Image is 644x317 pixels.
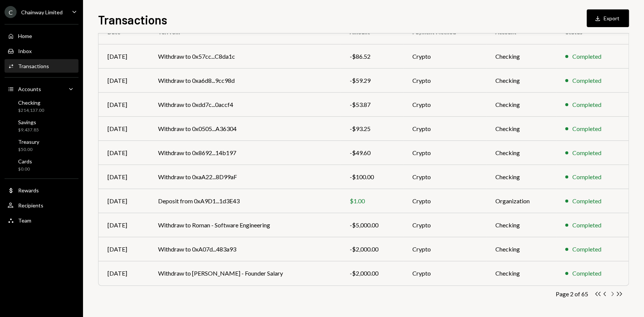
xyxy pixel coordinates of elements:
[403,165,486,189] td: Crypto
[18,107,44,114] div: $214,137.00
[486,117,556,141] td: Checking
[486,93,556,117] td: Checking
[18,119,39,125] div: Savings
[18,166,32,172] div: $0.00
[486,237,556,261] td: Checking
[572,76,601,85] div: Completed
[5,97,78,115] a: Checking$214,137.00
[18,48,32,54] div: Inbox
[486,261,556,285] td: Checking
[5,6,17,18] div: C
[486,189,556,213] td: Organization
[108,100,140,109] div: [DATE]
[149,93,341,117] td: Withdraw to 0xdd7c...0accf4
[556,290,588,297] div: Page 2 of 65
[5,82,78,96] a: Accounts
[350,100,394,109] div: -$53.87
[5,44,78,58] a: Inbox
[403,141,486,165] td: Crypto
[5,198,78,212] a: Recipients
[149,237,341,261] td: Withdraw to 0xA07d...483a93
[572,52,601,61] div: Completed
[486,44,556,69] td: Checking
[108,269,140,278] div: [DATE]
[18,217,31,224] div: Team
[18,187,39,194] div: Rewards
[18,33,32,39] div: Home
[587,9,629,27] button: Export
[350,52,394,61] div: -$86.52
[572,197,601,206] div: Completed
[403,44,486,69] td: Crypto
[403,213,486,237] td: Crypto
[5,29,78,43] a: Home
[5,183,78,197] a: Rewards
[403,117,486,141] td: Crypto
[486,165,556,189] td: Checking
[149,213,341,237] td: Withdraw to Roman - Software Engineering
[350,172,394,181] div: -$100.00
[18,63,49,69] div: Transactions
[108,52,140,61] div: [DATE]
[18,139,39,145] div: Treasury
[18,202,43,209] div: Recipients
[149,69,341,93] td: Withdraw to 0xa6d8...9cc98d
[149,117,341,141] td: Withdraw to 0x0505...A36304
[350,221,394,230] div: -$5,000.00
[18,158,32,165] div: Cards
[403,237,486,261] td: Crypto
[149,261,341,285] td: Withdraw to [PERSON_NAME] - Founder Salary
[5,59,78,73] a: Transactions
[572,148,601,157] div: Completed
[18,146,39,153] div: $50.00
[572,172,601,181] div: Completed
[5,136,78,154] a: Treasury$50.00
[403,189,486,213] td: Crypto
[486,213,556,237] td: Checking
[350,269,394,278] div: -$2,000.00
[403,93,486,117] td: Crypto
[21,9,63,15] div: Chainway Limited
[486,141,556,165] td: Checking
[403,261,486,285] td: Crypto
[572,124,601,133] div: Completed
[572,100,601,109] div: Completed
[18,86,41,92] div: Accounts
[5,117,78,135] a: Savings$9,437.85
[572,221,601,230] div: Completed
[350,197,394,206] div: $1.00
[108,245,140,254] div: [DATE]
[149,165,341,189] td: Withdraw to 0xaA22...8D99aF
[572,245,601,254] div: Completed
[18,99,44,106] div: Checking
[108,221,140,230] div: [DATE]
[98,12,167,27] h1: Transactions
[108,124,140,133] div: [DATE]
[350,245,394,254] div: -$2,000.00
[403,69,486,93] td: Crypto
[486,69,556,93] td: Checking
[108,76,140,85] div: [DATE]
[5,213,78,227] a: Team
[350,76,394,85] div: -$59.29
[108,172,140,181] div: [DATE]
[350,148,394,157] div: -$49.60
[149,141,341,165] td: Withdraw to 0x8692...14b197
[149,189,341,213] td: Deposit from 0xA9D1...1d3E43
[350,124,394,133] div: -$93.25
[108,197,140,206] div: [DATE]
[108,148,140,157] div: [DATE]
[572,269,601,278] div: Completed
[18,127,39,133] div: $9,437.85
[149,44,341,69] td: Withdraw to 0x57cc...C8da1c
[5,156,78,174] a: Cards$0.00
